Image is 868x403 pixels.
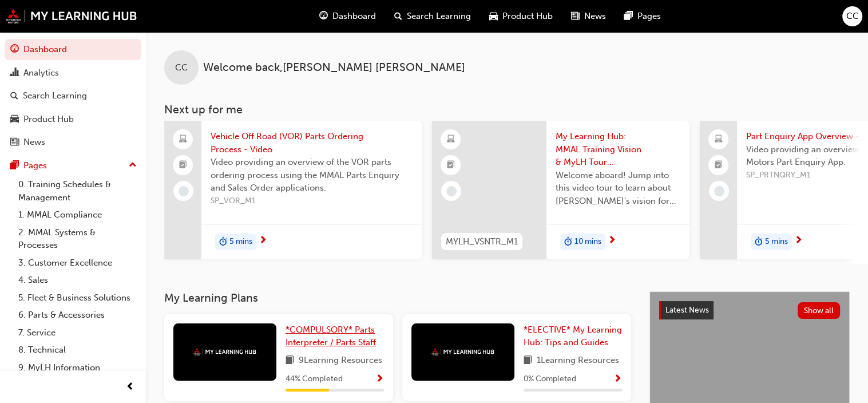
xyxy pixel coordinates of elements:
[14,176,141,206] a: 0. Training Schedules & Management
[613,374,622,385] span: Show Progress
[637,10,661,23] span: Pages
[5,109,141,130] a: Product Hub
[14,306,141,324] a: 6. Parts & Accessories
[431,348,494,355] img: mmal
[794,236,803,246] span: next-icon
[14,289,141,307] a: 5. Fleet & Business Solutions
[146,103,868,116] h3: Next up for me
[432,121,689,259] a: MYLH_VSNTR_M1My Learning Hub: MMAL Training Vision & MyLH Tour (Elective)Welcome aboard! Jump int...
[574,235,601,248] span: 10 mins
[229,235,252,248] span: 5 mins
[765,235,788,248] span: 5 mins
[394,9,402,23] span: search-icon
[524,354,532,368] span: book-icon
[798,302,841,319] button: Show all
[23,113,74,126] div: Product Hub
[23,136,45,149] div: News
[10,91,18,101] span: search-icon
[10,45,19,55] span: guage-icon
[608,236,616,246] span: next-icon
[715,158,723,173] span: booktick-icon
[524,373,576,386] span: 0 % Completed
[489,9,498,23] span: car-icon
[5,155,141,176] button: Pages
[385,5,480,28] a: search-iconSearch Learning
[665,305,709,315] span: Latest News
[23,89,87,102] div: Search Learning
[375,374,384,385] span: Show Progress
[259,236,267,246] span: next-icon
[615,5,670,28] a: pages-iconPages
[211,156,413,195] span: Video providing an overview of the VOR parts ordering process using the MMAL Parts Enquiry and Sa...
[211,195,413,208] span: SP_VOR_M1
[286,373,343,386] span: 44 % Completed
[556,130,680,169] span: My Learning Hub: MMAL Training Vision & MyLH Tour (Elective)
[299,354,382,368] span: 9 Learning Resources
[5,62,141,84] a: Analytics
[211,130,413,156] span: Vehicle Off Road (VOR) Parts Ordering Process - Video
[286,323,384,349] a: *COMPULSORY* Parts Interpreter / Parts Staff
[193,348,256,355] img: mmal
[446,186,457,196] span: learningRecordVerb_NONE-icon
[126,380,134,394] span: prev-icon
[332,10,376,23] span: Dashboard
[659,301,840,319] a: Latest NewsShow all
[556,169,680,208] span: Welcome aboard! Jump into this video tour to learn about [PERSON_NAME]'s vision for your learning...
[564,235,572,250] span: duration-icon
[446,235,518,248] span: MYLH_VSNTR_M1
[5,85,141,106] a: Search Learning
[584,10,606,23] span: News
[14,206,141,224] a: 1. MMAL Compliance
[715,132,723,147] span: laptop-icon
[23,66,59,80] div: Analytics
[203,61,465,74] span: Welcome back , [PERSON_NAME] [PERSON_NAME]
[842,6,862,26] button: CC
[755,235,763,250] span: duration-icon
[23,159,47,172] div: Pages
[524,323,622,349] a: *ELECTIVE* My Learning Hub: Tips and Guides
[310,5,385,28] a: guage-iconDashboard
[5,39,141,60] a: Dashboard
[219,235,227,250] span: duration-icon
[14,341,141,359] a: 8. Technical
[407,10,471,23] span: Search Learning
[286,325,376,348] span: *COMPULSORY* Parts Interpreter / Parts Staff
[14,359,141,377] a: 9. MyLH Information
[14,224,141,254] a: 2. MMAL Systems & Processes
[714,186,724,196] span: learningRecordVerb_NONE-icon
[10,161,19,171] span: pages-icon
[624,9,633,23] span: pages-icon
[179,186,189,196] span: learningRecordVerb_NONE-icon
[14,271,141,289] a: 4. Sales
[10,68,19,78] span: chart-icon
[129,158,137,173] span: up-icon
[571,9,580,23] span: news-icon
[375,372,384,386] button: Show Progress
[537,354,619,368] span: 1 Learning Resources
[613,372,622,386] button: Show Progress
[164,291,631,305] h3: My Learning Plans
[164,121,422,259] a: Vehicle Off Road (VOR) Parts Ordering Process - VideoVideo providing an overview of the VOR parts...
[562,5,615,28] a: news-iconNews
[6,9,137,23] img: mmal
[10,137,19,148] span: news-icon
[14,254,141,272] a: 3. Customer Excellence
[175,61,188,74] span: CC
[179,158,187,173] span: booktick-icon
[5,37,141,155] button: DashboardAnalyticsSearch LearningProduct HubNews
[447,158,455,173] span: booktick-icon
[179,132,187,147] span: laptop-icon
[14,324,141,342] a: 7. Service
[502,10,553,23] span: Product Hub
[286,354,294,368] span: book-icon
[5,132,141,153] a: News
[480,5,562,28] a: car-iconProduct Hub
[846,10,859,23] span: CC
[319,9,328,23] span: guage-icon
[10,114,19,125] span: car-icon
[524,325,622,348] span: *ELECTIVE* My Learning Hub: Tips and Guides
[447,132,455,147] span: learningResourceType_ELEARNING-icon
